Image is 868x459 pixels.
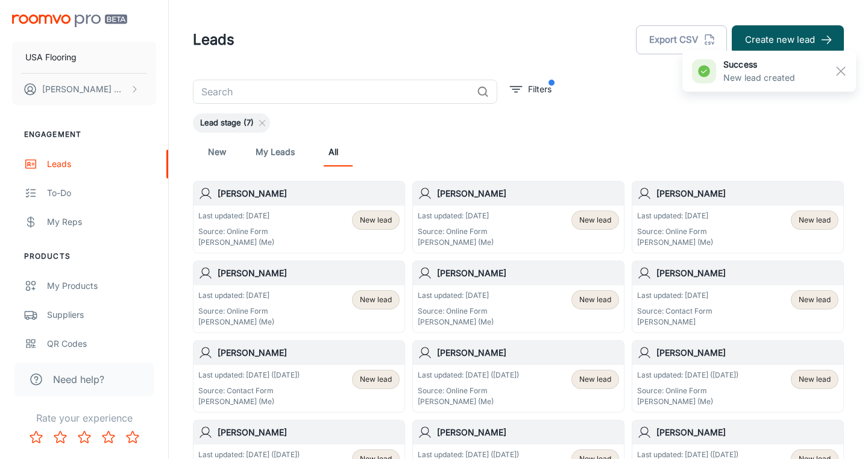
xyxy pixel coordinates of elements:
h6: success [723,58,795,71]
h6: [PERSON_NAME] [437,346,619,359]
button: Rate 5 star [121,425,145,449]
a: All [319,138,348,166]
p: Last updated: [DATE] [418,211,494,221]
p: Source: Online Form [198,306,274,317]
div: Suppliers [47,308,156,321]
a: [PERSON_NAME]Last updated: [DATE]Source: Online Form[PERSON_NAME] (Me)New lead [412,261,624,333]
div: QR Codes [47,337,156,350]
h6: [PERSON_NAME] [656,346,838,359]
a: [PERSON_NAME]Last updated: [DATE]Source: Contact Form[PERSON_NAME]New lead [632,261,844,333]
button: Rate 1 star [24,425,48,449]
p: Last updated: [DATE] ([DATE]) [418,370,519,381]
button: Export CSV [636,25,727,54]
p: Source: Online Form [418,306,494,317]
h6: [PERSON_NAME] [656,187,838,200]
span: New lead [360,374,392,385]
p: New lead created [723,71,795,84]
p: Source: Online Form [418,385,519,396]
p: Last updated: [DATE] ([DATE]) [637,370,738,381]
span: New lead [579,294,611,305]
h6: [PERSON_NAME] [656,267,838,280]
span: New lead [360,294,392,305]
p: Last updated: [DATE] [637,290,712,301]
a: [PERSON_NAME]Last updated: [DATE]Source: Online Form[PERSON_NAME] (Me)New lead [412,181,624,253]
input: Search [193,80,472,104]
button: USA Flooring [12,42,156,73]
a: [PERSON_NAME]Last updated: [DATE]Source: Online Form[PERSON_NAME] (Me)New lead [632,181,844,253]
p: Last updated: [DATE] [637,211,713,221]
p: [PERSON_NAME] (Me) [637,237,713,248]
p: Source: Online Form [198,226,274,237]
p: Last updated: [DATE] [198,211,274,221]
p: Rate your experience [10,411,159,425]
p: [PERSON_NAME] (Me) [418,317,494,328]
button: Rate 2 star [48,425,72,449]
div: To-do [47,186,156,200]
span: Need help? [53,372,104,387]
h6: [PERSON_NAME] [437,187,619,200]
p: Source: Contact Form [637,306,712,317]
p: Last updated: [DATE] ([DATE]) [198,370,300,381]
h6: [PERSON_NAME] [218,187,400,200]
h6: [PERSON_NAME] [656,426,838,439]
h6: [PERSON_NAME] [218,426,400,439]
p: [PERSON_NAME] (Me) [198,237,274,248]
p: Source: Online Form [418,226,494,237]
p: [PERSON_NAME] [637,317,712,328]
a: New [203,138,231,166]
div: My Products [47,279,156,293]
div: My Reps [47,215,156,229]
p: Last updated: [DATE] [198,290,274,301]
button: [PERSON_NAME] Worthington [12,74,156,105]
p: [PERSON_NAME] Worthington [42,83,127,96]
h6: [PERSON_NAME] [437,426,619,439]
button: Rate 4 star [96,425,121,449]
p: Last updated: [DATE] [418,290,494,301]
p: Filters [528,83,552,96]
h1: Leads [193,29,234,51]
p: Source: Online Form [637,226,713,237]
button: Rate 3 star [72,425,96,449]
a: [PERSON_NAME]Last updated: [DATE] ([DATE])Source: Online Form[PERSON_NAME] (Me)New lead [632,340,844,413]
a: [PERSON_NAME]Last updated: [DATE] ([DATE])Source: Online Form[PERSON_NAME] (Me)New lead [412,340,624,413]
p: Source: Online Form [637,385,738,396]
h6: [PERSON_NAME] [437,267,619,280]
h6: [PERSON_NAME] [218,346,400,359]
div: Leads [47,157,156,171]
a: [PERSON_NAME]Last updated: [DATE]Source: Online Form[PERSON_NAME] (Me)New lead [193,181,405,253]
span: New lead [360,215,392,226]
div: Lead stage (7) [193,113,270,133]
span: New lead [579,215,611,226]
span: New lead [799,215,831,226]
a: My Leads [256,138,295,166]
a: [PERSON_NAME]Last updated: [DATE] ([DATE])Source: Contact Form[PERSON_NAME] (Me)New lead [193,340,405,413]
p: [PERSON_NAME] (Me) [637,396,738,407]
p: Source: Contact Form [198,385,300,396]
p: [PERSON_NAME] (Me) [418,396,519,407]
p: [PERSON_NAME] (Me) [198,317,274,328]
span: New lead [799,374,831,385]
h6: [PERSON_NAME] [218,267,400,280]
p: USA Flooring [25,51,77,64]
span: New lead [579,374,611,385]
p: [PERSON_NAME] (Me) [418,237,494,248]
img: Roomvo PRO Beta [12,14,127,27]
a: [PERSON_NAME]Last updated: [DATE]Source: Online Form[PERSON_NAME] (Me)New lead [193,261,405,333]
button: filter [507,80,555,99]
p: [PERSON_NAME] (Me) [198,396,300,407]
button: Create new lead [732,25,844,54]
span: New lead [799,294,831,305]
span: Lead stage (7) [193,117,261,129]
